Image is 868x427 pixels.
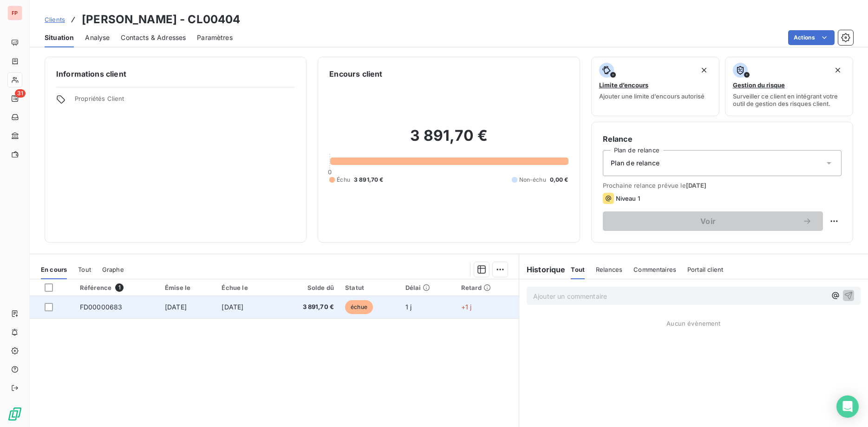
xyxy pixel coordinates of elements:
[571,266,585,273] span: Tout
[115,283,124,292] span: 1
[616,195,640,202] span: Niveau 1
[45,16,65,23] span: Clients
[329,126,568,154] h2: 3 891,70 €
[603,182,842,189] span: Prochaine relance prévue le
[121,33,186,42] span: Contacts & Adresses
[461,284,513,291] div: Retard
[666,320,720,327] span: Aucun évènement
[405,303,411,311] span: 1 j
[461,303,472,311] span: +1 j
[611,158,659,168] span: Plan de relance
[591,57,719,116] button: Limite d’encoursAjouter une limite d’encours autorisé
[75,95,295,108] span: Propriétés Client
[614,217,803,225] span: Voir
[725,57,853,116] button: Gestion du risqueSurveiller ce client en intégrant votre outil de gestion des risques client.
[45,15,65,24] a: Clients
[603,133,842,145] h6: Relance
[45,33,74,42] span: Situation
[78,266,91,273] span: Tout
[836,395,859,418] div: Open Intercom Messenger
[222,284,268,291] div: Échue le
[686,182,707,189] span: [DATE]
[165,284,211,291] div: Émise le
[519,176,546,184] span: Non-échu
[599,81,648,89] span: Limite d’encours
[280,284,334,291] div: Solde dû
[405,284,450,291] div: Délai
[519,264,566,275] h6: Historique
[550,176,568,184] span: 0,00 €
[788,30,835,45] button: Actions
[603,211,823,231] button: Voir
[345,284,394,291] div: Statut
[85,33,110,42] span: Analyse
[328,168,332,176] span: 0
[733,92,845,107] span: Surveiller ce client en intégrant votre outil de gestion des risques client.
[15,89,26,98] span: 31
[7,6,22,20] div: FP
[329,68,382,79] h6: Encours client
[197,33,233,42] span: Paramètres
[80,283,154,292] div: Référence
[354,176,384,184] span: 3 891,70 €
[337,176,350,184] span: Échu
[222,303,243,311] span: [DATE]
[80,303,123,311] span: FD00000683
[345,300,373,314] span: échue
[596,266,622,273] span: Relances
[633,266,676,273] span: Commentaires
[41,266,67,273] span: En cours
[165,303,187,311] span: [DATE]
[280,302,334,312] span: 3 891,70 €
[102,266,124,273] span: Graphe
[599,92,705,100] span: Ajouter une limite d’encours autorisé
[7,407,22,421] img: Logo LeanPay
[687,266,723,273] span: Portail client
[56,68,295,79] h6: Informations client
[82,11,240,28] h3: [PERSON_NAME] - CL00404
[733,81,785,89] span: Gestion du risque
